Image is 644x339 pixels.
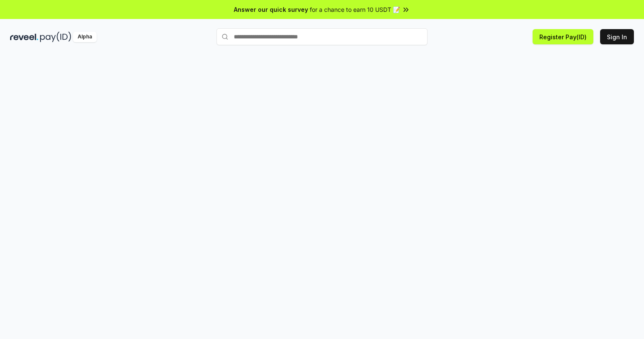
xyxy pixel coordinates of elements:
[600,29,634,44] button: Sign In
[40,32,71,42] img: pay_id
[234,5,308,14] span: Answer our quick survey
[73,32,97,42] div: Alpha
[533,29,593,44] button: Register Pay(ID)
[310,5,400,14] span: for a chance to earn 10 USDT 📝
[10,32,38,42] img: reveel_dark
